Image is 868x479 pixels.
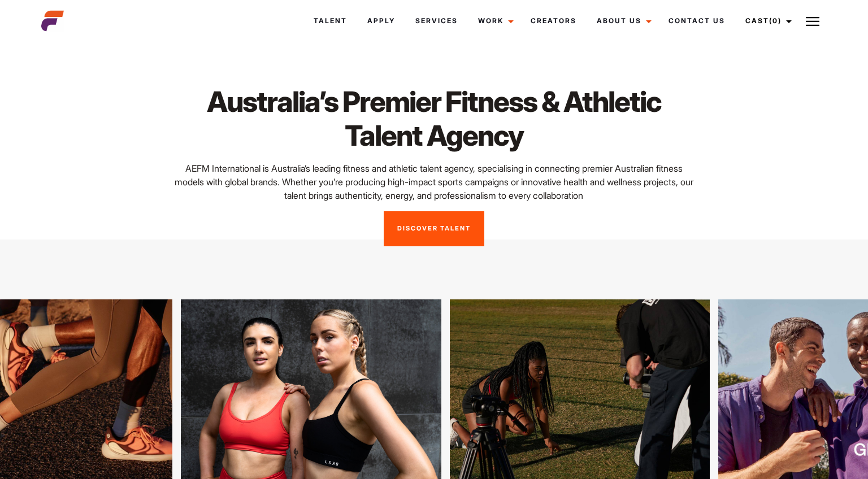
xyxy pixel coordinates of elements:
[175,162,693,202] p: AEFM International is Australia’s leading fitness and athletic talent agency, specialising in con...
[357,6,405,36] a: Apply
[587,6,658,36] a: About Us
[384,211,484,246] a: Discover Talent
[806,15,819,28] img: Burger icon
[735,6,798,36] a: Cast(0)
[41,10,64,32] img: cropped-aefm-brand-fav-22-square.png
[658,6,735,36] a: Contact Us
[303,6,357,36] a: Talent
[405,6,468,36] a: Services
[175,85,693,153] h1: Australia’s Premier Fitness & Athletic Talent Agency
[468,6,520,36] a: Work
[769,16,782,25] span: (0)
[520,6,587,36] a: Creators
